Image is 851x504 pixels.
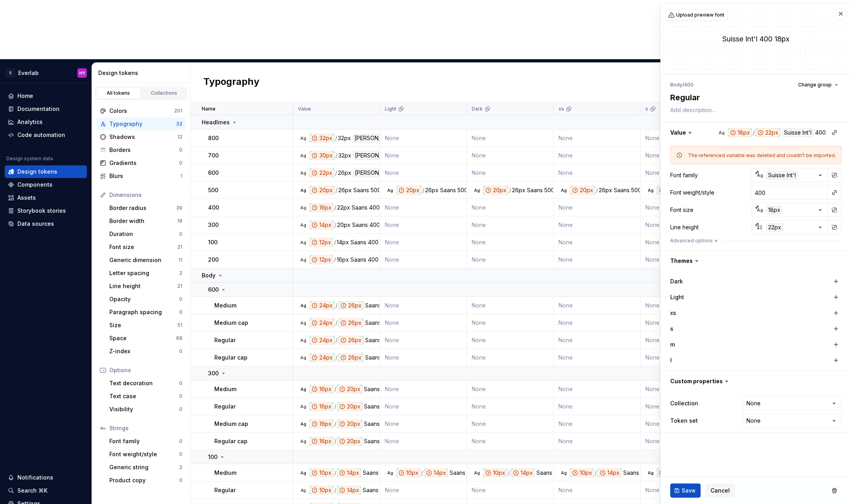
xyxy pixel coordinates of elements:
[380,349,467,366] td: None
[202,272,216,279] p: Body
[684,82,694,88] li: 400
[337,221,351,229] div: 20px
[109,321,177,329] div: Size
[300,354,306,361] div: Ag
[17,487,47,495] div: Search ⌘K
[106,448,186,461] a: Font weight/style0
[309,151,335,160] div: 30px
[509,186,511,195] div: /
[682,82,684,88] li: /
[474,187,480,193] div: Ag
[380,234,467,251] td: None
[670,171,698,179] div: Font family
[208,134,219,142] p: 800
[202,118,230,126] p: Headlines
[109,347,179,355] div: Z-index
[109,256,178,264] div: Generic dimension
[334,221,336,229] div: /
[380,199,467,216] td: None
[174,108,182,114] div: 201
[109,243,177,251] div: Font size
[641,147,727,164] td: None
[309,255,333,264] div: 12px
[661,34,851,44] div: Suisse Int'l 400 18px
[214,319,248,327] p: Medium cap
[309,301,335,310] div: 24px
[641,129,727,147] td: None
[385,106,396,112] p: Light
[554,147,641,164] td: None
[17,131,65,139] div: Code automation
[214,336,236,344] p: Regular
[179,296,182,302] div: 0
[5,129,87,141] a: Code automation
[368,238,379,247] div: 400
[705,483,735,498] button: Cancel
[641,164,727,182] td: None
[300,257,306,263] div: Ag
[670,325,673,333] label: s
[670,82,682,88] li: Body
[352,203,367,212] div: Saans
[208,169,219,177] p: 600
[336,319,337,327] div: /
[106,293,186,305] a: Opacity0
[106,377,186,390] a: Text decoration0
[766,223,783,232] div: 22px
[106,241,186,253] a: Font size21
[670,309,676,317] label: xs
[177,322,182,328] div: 51
[309,169,334,177] div: 22px
[309,336,335,345] div: 24px
[710,487,730,495] span: Cancel
[380,314,467,332] td: None
[109,172,180,180] div: Blurs
[641,349,727,366] td: None
[336,186,337,195] div: /
[179,348,182,354] div: 0
[368,255,379,264] div: 400
[752,220,828,234] button: 22px
[5,484,87,497] button: Search ⌘K
[353,151,401,160] div: [PERSON_NAME]
[467,164,554,182] td: None
[554,332,641,349] td: None
[106,474,186,487] a: Product copy0
[641,234,727,251] td: None
[300,403,306,410] div: Ag
[338,134,351,142] div: 32px
[5,90,87,102] a: Home
[300,239,306,245] div: Ag
[380,297,467,314] td: None
[309,238,333,247] div: 12px
[109,107,174,115] div: Colors
[544,186,555,195] div: 500
[338,186,352,195] div: 26px
[179,451,182,457] div: 0
[353,186,369,195] div: Saans
[688,152,836,159] div: The referenced variable was deleted and couldn’t be imported.
[554,251,641,268] td: None
[300,386,306,392] div: Ag
[467,332,554,349] td: None
[177,283,182,289] div: 21
[177,218,182,224] div: 19
[440,186,456,195] div: Saans
[109,392,179,400] div: Text case
[300,187,306,193] div: Ag
[647,470,654,476] div: Ag
[337,255,349,264] div: 16px
[554,216,641,234] td: None
[467,251,554,268] td: None
[5,178,87,191] a: Components
[5,217,87,230] a: Data sources
[554,349,641,366] td: None
[17,220,54,228] div: Data sources
[670,293,684,301] label: Light
[109,463,179,471] div: Generic string
[766,171,798,180] div: Suisse Int'l
[17,194,36,202] div: Assets
[109,405,179,413] div: Visibility
[106,345,186,358] a: Z-index0
[97,170,186,182] a: Blurs1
